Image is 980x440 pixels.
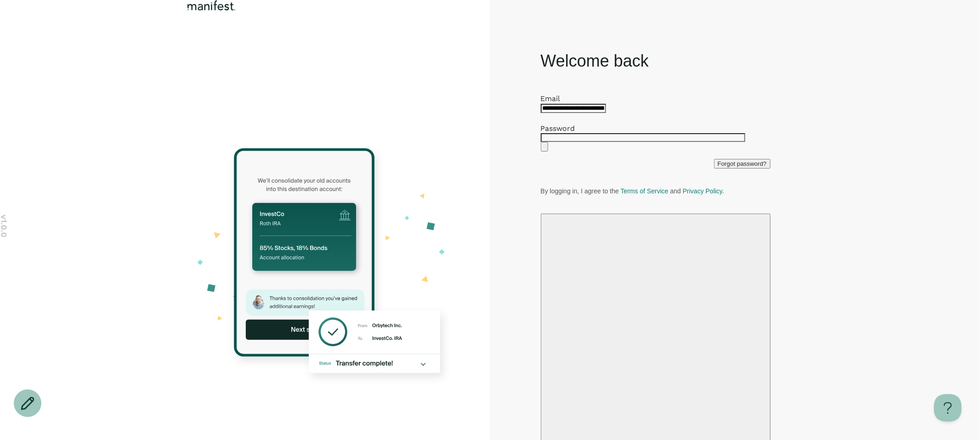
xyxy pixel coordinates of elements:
h1: Welcome back [541,50,770,72]
a: Terms of Service [621,187,668,195]
button: Forgot password? [714,159,770,169]
span: Forgot password? [718,160,767,167]
p: By logging in, I agree to the and . [541,187,770,195]
iframe: Toggle Customer Support [934,394,962,422]
button: Show password [541,142,548,152]
a: Privacy Policy [683,187,722,195]
label: Password [541,124,575,133]
label: Email [541,94,561,103]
